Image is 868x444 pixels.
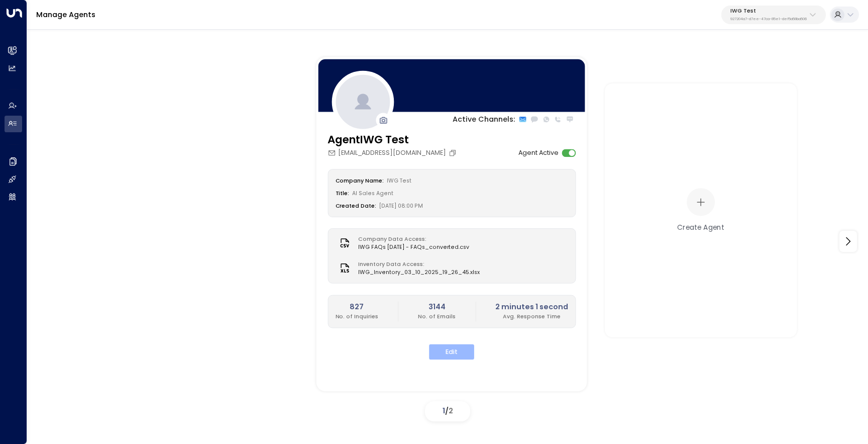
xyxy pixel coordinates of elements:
p: Avg. Response Time [495,313,568,321]
span: 2 [449,406,453,416]
span: 1 [443,406,445,416]
p: 927204a7-d7ee-47ca-85e1-def5a58ba506 [730,17,807,21]
p: No. of Inquiries [336,313,379,321]
h2: 827 [336,302,379,313]
div: / [425,401,470,421]
span: AI Sales Agent [352,190,393,198]
div: [EMAIL_ADDRESS][DOMAIN_NAME] [328,149,459,158]
h3: AgentIWG Test [328,132,459,148]
label: Company Data Access: [358,235,465,243]
button: Copy [449,149,459,157]
button: Edit [429,344,474,360]
span: [DATE] 08:00 PM [379,203,423,210]
span: IWG_Inventory_03_10_2025_19_26_45.xlsx [358,269,480,277]
span: IWG Test [387,177,411,185]
label: Company Name: [336,177,384,185]
label: Title: [336,190,350,198]
label: Created Date: [336,203,377,210]
h2: 3144 [418,302,456,313]
p: Active Channels: [453,114,515,125]
span: IWG FAQs [DATE] - FAQs_converted.csv [358,243,469,251]
button: IWG Test927204a7-d7ee-47ca-85e1-def5a58ba506 [721,6,826,24]
h2: 2 minutes 1 second [495,302,568,313]
div: Create Agent [677,222,724,233]
a: Manage Agents [36,10,95,20]
p: IWG Test [730,8,807,14]
label: Agent Active [518,149,559,158]
p: No. of Emails [418,313,456,321]
label: Inventory Data Access: [358,260,475,269]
